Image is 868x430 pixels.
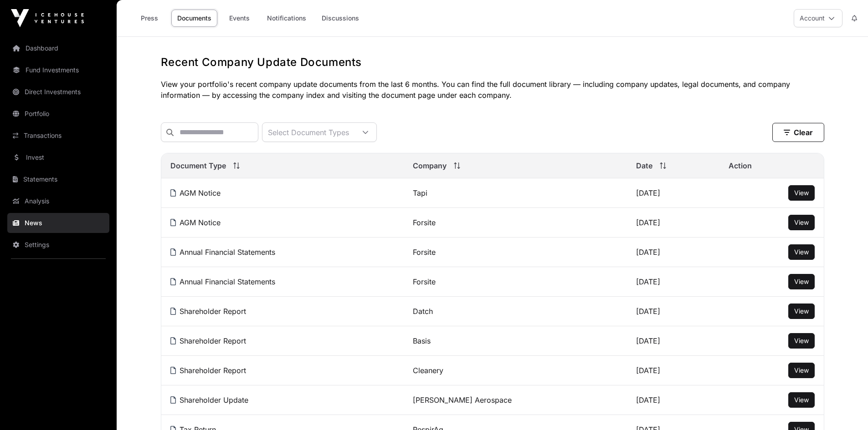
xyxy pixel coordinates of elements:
[627,178,719,208] td: [DATE]
[794,336,809,345] a: View
[170,395,248,405] a: Shareholder Update
[262,123,354,142] div: Select Document Types
[413,395,512,405] a: [PERSON_NAME] Aerospace
[794,366,809,375] a: View
[7,147,109,167] a: Invest
[413,277,436,286] a: Forsite
[161,79,824,101] p: View your portfolio's recent company update documents from the last 6 months. You can find the fu...
[788,363,815,378] button: View
[413,336,431,345] a: Basis
[794,218,809,227] a: View
[794,189,809,197] span: View
[7,213,109,233] a: News
[794,278,809,285] span: View
[170,336,246,345] a: Shareholder Report
[788,274,815,289] button: View
[772,123,824,142] button: Clear
[788,304,815,319] button: View
[7,235,109,255] a: Settings
[822,386,868,430] iframe: Chat Widget
[788,392,815,408] button: View
[627,385,719,415] td: [DATE]
[627,208,719,238] td: [DATE]
[170,307,246,316] a: Shareholder Report
[7,38,109,58] a: Dashboard
[413,218,436,227] a: Forsite
[11,9,84,27] img: Icehouse Ventures Logo
[413,248,436,257] a: Forsite
[794,248,809,256] span: View
[161,55,824,70] h1: Recent Company Update Documents
[788,215,815,230] button: View
[7,60,109,80] a: Fund Investments
[794,307,809,315] span: View
[7,126,109,146] a: Transactions
[627,267,719,297] td: [DATE]
[170,277,275,286] a: Annual Financial Statements
[627,326,719,356] td: [DATE]
[794,218,809,226] span: View
[7,104,109,124] a: Portfolio
[729,160,752,171] span: Action
[170,248,275,257] a: Annual Financial Statements
[221,10,257,27] a: Events
[627,297,719,326] td: [DATE]
[7,191,109,211] a: Analysis
[788,244,815,260] button: View
[413,188,427,197] a: Tapi
[261,10,312,27] a: Notifications
[170,188,221,197] a: AGM Notice
[316,10,365,27] a: Discussions
[170,160,226,171] span: Document Type
[170,366,246,375] a: Shareholder Report
[170,218,221,227] a: AGM Notice
[627,238,719,267] td: [DATE]
[171,10,217,27] a: Documents
[794,9,842,27] button: Account
[7,169,109,189] a: Statements
[794,337,809,344] span: View
[794,277,809,286] a: View
[636,160,652,171] span: Date
[7,82,109,102] a: Direct Investments
[788,185,815,201] button: View
[794,248,809,257] a: View
[788,333,815,349] button: View
[794,366,809,374] span: View
[627,356,719,385] td: [DATE]
[794,395,809,405] a: View
[413,307,433,316] a: Datch
[413,160,447,171] span: Company
[131,10,168,27] a: Press
[794,396,809,404] span: View
[794,307,809,316] a: View
[413,366,443,375] a: Cleanery
[794,188,809,197] a: View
